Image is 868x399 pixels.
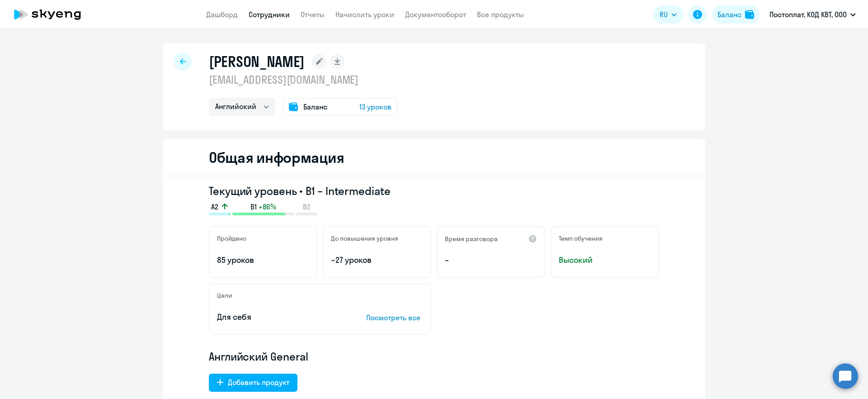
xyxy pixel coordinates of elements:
span: 13 уроков [359,101,392,112]
div: Добавить продукт [228,377,289,388]
a: Документооборот [405,10,466,19]
button: Добавить продукт [209,374,297,392]
span: B2 [303,202,311,212]
p: [EMAIL_ADDRESS][DOMAIN_NAME] [209,72,398,87]
p: Для себя [217,311,338,323]
a: Сотрудники [249,10,290,19]
p: Посмотреть все [366,312,423,323]
h5: Пройдено [217,234,246,242]
a: Начислить уроки [335,10,394,19]
h3: Текущий уровень • B1 – Intermediate [209,184,659,198]
span: Английский General [209,349,308,364]
span: RU [660,9,668,20]
h1: [PERSON_NAME] [209,52,305,71]
h5: Темп обучения [559,234,603,242]
button: Балансbalance [712,5,759,24]
span: Баланс [303,101,327,112]
p: 85 уроков [217,254,309,266]
h5: До повышения уровня [331,234,398,242]
div: Баланс [717,9,741,20]
span: Высокий [559,254,651,266]
h5: Цели [217,291,232,299]
button: Постоплат, КОД КВТ, ООО [765,4,860,25]
button: RU [653,5,683,24]
p: ~27 уроков [331,254,423,266]
a: Дашборд [206,10,238,19]
a: Все продукты [477,10,524,19]
p: Постоплат, КОД КВТ, ООО [769,9,847,20]
span: B1 [250,202,257,212]
h5: Время разговора [445,235,498,243]
span: A2 [211,202,218,212]
p: – [445,254,537,266]
a: Отчеты [301,10,325,19]
img: balance [745,10,754,19]
span: +86% [259,202,276,212]
h2: Общая информация [209,148,344,166]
